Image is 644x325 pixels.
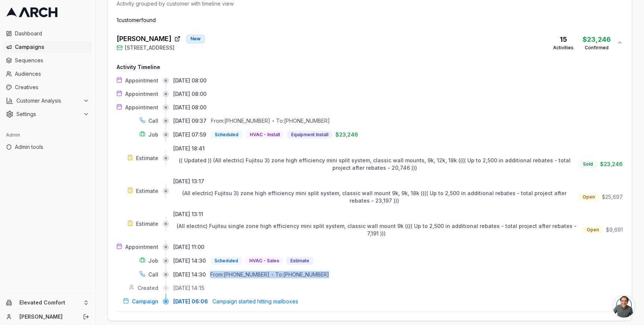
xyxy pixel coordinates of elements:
span: [DATE] 14:15 [173,284,204,292]
button: HVAC - Sales [245,257,283,265]
span: [DATE] 08:00 [173,104,206,111]
span: Estimate [136,220,158,228]
span: $23,246 [600,160,623,168]
button: Equipment Install [287,131,332,139]
div: New [186,35,205,43]
a: Sequences [3,54,92,66]
div: Admin [3,129,92,141]
button: Scheduled [211,131,243,139]
button: Scheduled [210,257,242,265]
span: Estimate [136,154,158,162]
span: Call [148,117,158,125]
button: HVAC - Install [246,131,284,139]
span: Settings [16,110,80,118]
span: $9,691 [606,226,623,234]
span: [DATE] 18:41 [173,145,205,152]
span: Admin tools [15,143,89,151]
div: $23,246 [583,34,611,45]
span: [DATE] 13:17 [173,178,204,185]
div: 1 customer found [117,16,623,24]
button: [PERSON_NAME]New[STREET_ADDRESS]15Activities$23,246Confirmed [117,28,623,57]
div: Activities [553,45,574,51]
span: [DATE] 08:00 [173,77,206,84]
div: [PERSON_NAME]New[STREET_ADDRESS]15Activities$23,246Confirmed [117,57,623,311]
span: [DATE] 07:59 [173,131,206,138]
button: Open [583,222,603,237]
span: [PERSON_NAME] [117,34,171,44]
button: Open [578,190,599,204]
div: • [272,117,275,125]
span: Appointment [125,243,158,251]
span: Dashboard [15,30,89,37]
a: Campaigns [3,41,92,53]
a: Audiences [3,68,92,80]
button: (( Updated )) (All electric) Fujitsu 3) zone high efficiency mini split system, classic wall moun... [173,157,576,172]
span: Creatives [15,84,89,91]
span: Job [148,131,158,138]
span: [DATE] 14:30 [173,257,206,265]
a: Admin tools [3,141,92,153]
h4: Activity Timeline [117,63,623,71]
a: Creatives [3,81,92,93]
span: $25,697 [602,193,623,201]
span: [DATE] 08:00 [173,90,206,98]
button: (All electric) Fujitsu 3) zone high efficiency mini split system, classic wall mount 9k, 9k, 18k ... [173,190,575,204]
button: Settings [3,108,92,120]
span: Audiences [15,70,89,78]
div: Open [578,193,599,201]
span: Sequences [15,57,89,64]
div: Confirmed [583,45,611,51]
span: Appointment [125,77,158,84]
span: Campaign started hitting mailboxes [212,298,298,305]
button: Sold [579,157,597,172]
div: 15 [553,34,574,45]
span: [STREET_ADDRESS] [125,44,174,51]
div: Open [583,226,603,234]
button: Elevated Comfort [3,297,92,309]
span: (( Updated )) (All electric) Fujitsu 3) zone high efficiency mini split system, classic wall moun... [179,157,571,171]
span: Appointment [125,104,158,111]
span: Job [148,257,158,265]
span: Campaigns [15,43,89,51]
div: Sold [579,160,597,168]
span: [DATE] 13:11 [173,210,203,218]
div: • [271,271,274,278]
span: $23,246 [335,131,358,138]
a: Dashboard [3,28,92,40]
div: To: [PHONE_NUMBER] [275,271,329,278]
div: From: [PHONE_NUMBER] [211,117,270,125]
span: (All electric) Fujitsu single zone high efficiency mini split system, classic wall mount 9k (((( ... [177,223,577,237]
div: To: [PHONE_NUMBER] [276,117,330,125]
span: [DATE] 11:00 [173,243,204,251]
span: Created [138,284,158,292]
span: Appointment [125,90,158,98]
span: Estimate [136,187,158,195]
span: Elevated Comfort [19,299,80,306]
span: Campaign [132,298,158,305]
button: Log out [81,312,91,322]
span: [DATE] 09:37 [173,117,206,125]
span: [DATE] 14:30 [173,271,206,278]
span: Call [148,271,158,278]
span: [DATE] 06:06 [173,298,208,305]
a: Open chat [613,295,635,318]
button: Estimate [286,257,313,265]
span: Customer Analysis [16,97,80,104]
div: From: [PHONE_NUMBER] [210,271,269,278]
button: (All electric) Fujitsu single zone high efficiency mini split system, classic wall mount 9k (((( ... [173,222,580,237]
span: (All electric) Fujitsu 3) zone high efficiency mini split system, classic wall mount 9k, 9k, 18k ... [182,190,566,204]
button: Customer Analysis [3,95,92,107]
a: [PERSON_NAME] [19,313,75,321]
